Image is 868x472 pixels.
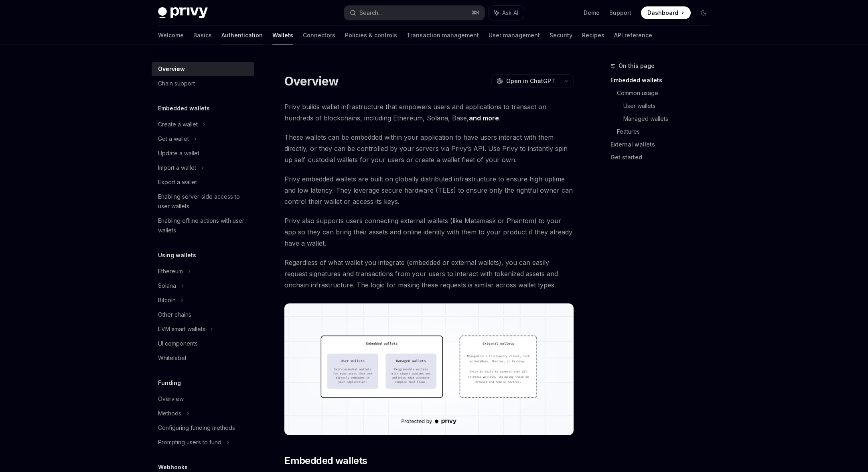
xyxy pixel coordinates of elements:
span: ⌘ K [471,10,480,16]
div: Overview [158,64,185,74]
h5: Embedded wallets [158,104,210,113]
span: Embedded wallets [284,454,367,467]
div: Chain support [158,79,195,88]
a: Enabling offline actions with user wallets [152,214,254,238]
div: Ethereum [158,267,183,276]
img: images/walletoverview.png [284,303,574,435]
div: Enabling server-side access to user wallets [158,192,249,211]
a: API reference [614,26,652,45]
a: Basics [193,26,212,45]
a: Configuring funding methods [152,421,254,435]
button: Open in ChatGPT [491,74,560,88]
a: Whitelabel [152,351,254,365]
a: Connectors [303,26,335,45]
div: Configuring funding methods [158,423,235,433]
div: Prompting users to fund [158,437,221,447]
div: Create a wallet [158,120,198,129]
div: Bitcoin [158,295,176,305]
span: Regardless of what wallet you integrate (embedded or external wallets), you can easily request si... [284,257,574,291]
div: Get a wallet [158,134,189,144]
a: User wallets [623,100,716,112]
a: External wallets [610,138,716,151]
button: Search...⌘K [344,6,485,20]
div: Import a wallet [158,163,196,173]
a: Overview [152,392,254,406]
div: Enabling offline actions with user wallets [158,216,249,235]
div: Update a wallet [158,149,199,158]
a: Overview [152,62,254,76]
h5: Webhooks [158,462,188,472]
a: Common usage [617,87,716,100]
div: EVM smart wallets [158,324,205,334]
a: Managed wallets [623,112,716,125]
span: On this page [619,61,655,71]
div: Overview [158,394,184,404]
span: These wallets can be embedded within your application to have users interact with them directly, ... [284,132,574,165]
a: Update a wallet [152,146,254,161]
div: Search... [359,8,382,18]
img: dark logo [158,7,208,18]
span: Privy embedded wallets are built on globally distributed infrastructure to ensure high uptime and... [284,173,574,207]
a: Welcome [158,26,184,45]
a: Demo [584,9,600,17]
a: User management [489,26,540,45]
h1: Overview [284,74,339,88]
a: and more [469,114,499,122]
a: Recipes [582,26,604,45]
a: Embedded wallets [610,74,716,87]
a: Security [550,26,572,45]
a: UI components [152,336,254,351]
a: Dashboard [641,6,691,19]
button: Toggle dark mode [697,6,710,19]
span: Open in ChatGPT [506,77,555,85]
div: Methods [158,409,181,418]
a: Transaction management [407,26,479,45]
div: UI components [158,339,198,348]
a: Wallets [272,26,293,45]
a: Features [617,125,716,138]
a: Enabling server-side access to user wallets [152,189,254,214]
a: Authentication [221,26,263,45]
a: Export a wallet [152,175,254,189]
a: Support [609,9,631,17]
span: Ask AI [502,9,518,17]
h5: Using wallets [158,250,196,260]
h5: Funding [158,378,181,388]
a: Get started [610,151,716,164]
a: Policies & controls [345,26,397,45]
button: Ask AI [489,6,524,20]
span: Dashboard [647,9,678,17]
a: Chain support [152,76,254,91]
div: Other chains [158,310,191,319]
div: Whitelabel [158,353,186,363]
a: Other chains [152,307,254,322]
span: Privy builds wallet infrastructure that empowers users and applications to transact on hundreds o... [284,101,574,124]
span: Privy also supports users connecting external wallets (like Metamask or Phantom) to your app so t... [284,215,574,249]
div: Solana [158,281,176,291]
div: Export a wallet [158,177,197,187]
